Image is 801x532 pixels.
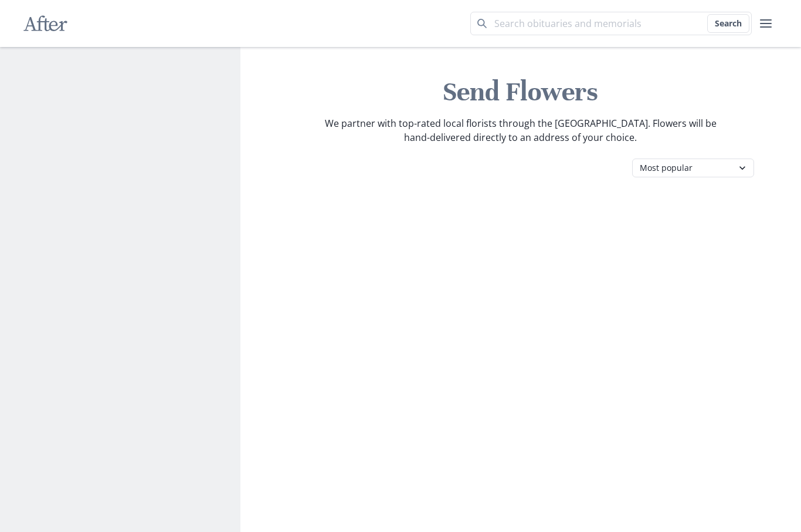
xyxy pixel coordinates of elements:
h1: Send Flowers [250,75,792,109]
p: We partner with top-rated local florists through the [GEOGRAPHIC_DATA]. Flowers will be hand-deli... [324,116,718,144]
button: Search [707,14,749,33]
button: user menu [754,12,778,35]
select: Category filter [632,159,754,177]
input: Search term [470,12,752,35]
